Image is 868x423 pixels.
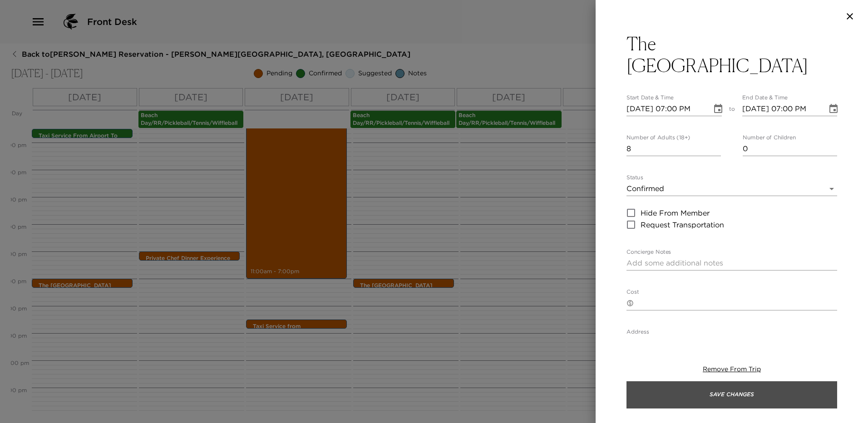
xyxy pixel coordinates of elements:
[742,94,788,102] label: End Date & Time
[703,365,761,374] button: Remove From Trip
[626,102,705,116] input: MM/DD/YYYY hh:mm aa
[729,105,735,116] span: to
[641,219,724,230] span: Request Transportation
[626,134,690,142] label: Number of Adults (18+)
[709,100,727,118] button: Choose date, selected date is Oct 15, 2025
[626,33,837,76] button: The [GEOGRAPHIC_DATA]
[626,248,671,256] label: Concierge Notes
[626,174,643,182] label: Status
[703,365,761,373] span: Remove From Trip
[626,94,674,102] label: Start Date & Time
[742,102,821,116] input: MM/DD/YYYY hh:mm aa
[626,182,837,196] div: Confirmed
[641,207,710,218] span: Hide From Member
[824,100,843,118] button: Choose date, selected date is Oct 15, 2025
[626,381,837,408] button: Save Changes
[626,288,639,296] label: Cost
[743,134,796,142] label: Number of Children
[626,328,649,336] label: Address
